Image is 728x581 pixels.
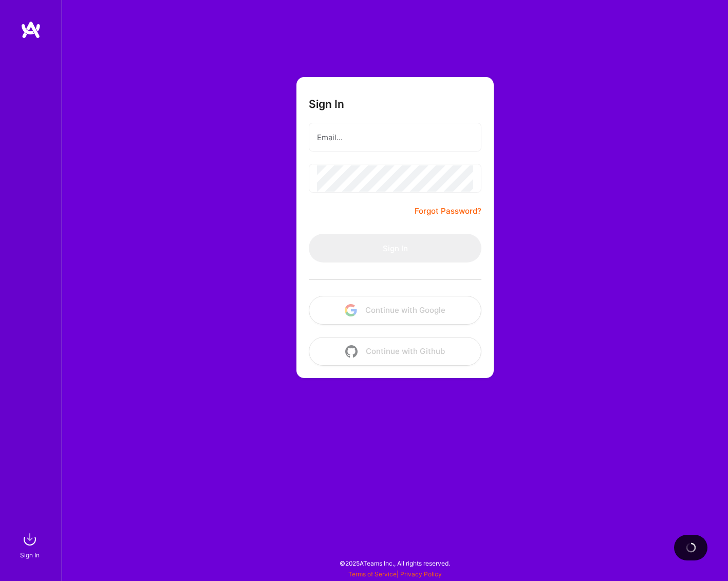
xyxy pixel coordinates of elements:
span: | [348,570,442,578]
button: Sign In [309,234,481,263]
h3: Sign In [309,98,344,110]
a: Privacy Policy [400,570,442,578]
a: sign inSign In [22,529,40,560]
a: Terms of Service [348,570,397,578]
img: icon [345,345,358,358]
img: icon [345,304,357,316]
a: Forgot Password? [415,205,481,217]
img: logo [21,21,41,39]
button: Continue with Google [309,296,481,325]
input: Email... [317,124,473,151]
button: Continue with Github [309,337,481,366]
div: © 2025 ATeams Inc., All rights reserved. [62,550,728,576]
img: sign in [20,529,40,550]
div: Sign In [20,550,40,560]
img: loading [686,542,696,553]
